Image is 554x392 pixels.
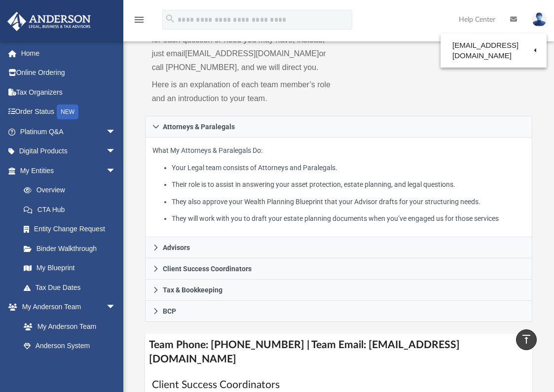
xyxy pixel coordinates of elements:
[133,14,145,26] i: menu
[7,43,131,63] a: Home
[106,297,126,318] span: arrow_drop_down
[4,12,94,31] img: Anderson Advisors Platinum Portal
[152,78,332,106] p: Here is an explanation of each team member’s role and an introduction to your team.
[152,19,332,74] p: You don’t need to know who to contact specifically for each question or need you may have; instea...
[7,161,131,180] a: My Entitiesarrow_drop_down
[106,122,126,142] span: arrow_drop_down
[133,19,145,26] a: menu
[145,237,533,258] a: Advisors
[152,144,525,225] p: What My Attorneys & Paralegals Do:
[145,258,533,280] a: Client Success Coordinators
[145,138,533,238] div: Attorneys & Paralegals
[163,244,190,251] span: Advisors
[7,122,131,142] a: Platinum Q&Aarrow_drop_down
[106,161,126,181] span: arrow_drop_down
[172,196,525,208] li: They also approve your Wealth Planning Blueprint that your Advisor drafts for your structuring ne...
[14,200,131,219] a: CTA Hub
[14,356,126,375] a: Client Referrals
[185,49,319,58] a: [EMAIL_ADDRESS][DOMAIN_NAME]
[7,82,131,102] a: Tax Organizers
[145,301,533,322] a: BCP
[163,286,222,293] span: Tax & Bookkeeping
[14,180,131,200] a: Overview
[441,36,547,65] a: [EMAIL_ADDRESS][DOMAIN_NAME]
[163,265,252,272] span: Client Success Coordinators
[14,239,131,258] a: Binder Walkthrough
[7,142,131,161] a: Digital Productsarrow_drop_down
[7,297,126,317] a: My Anderson Teamarrow_drop_down
[14,219,131,239] a: Entity Change Request
[14,317,121,336] a: My Anderson Team
[520,333,532,345] i: vertical_align_top
[145,116,533,138] a: Attorneys & Paralegals
[14,258,126,278] a: My Blueprint
[163,308,176,315] span: BCP
[152,378,526,392] h1: Client Success Coordinators
[14,336,126,356] a: Anderson System
[165,13,176,24] i: search
[7,102,131,122] a: Order StatusNEW
[516,329,537,350] a: vertical_align_top
[106,142,126,162] span: arrow_drop_down
[532,12,547,27] img: User Pic
[172,162,525,174] li: Your Legal team consists of Attorneys and Paralegals.
[163,123,235,130] span: Attorneys & Paralegals
[172,213,525,225] li: They will work with you to draft your estate planning documents when you’ve engaged us for those ...
[57,105,78,119] div: NEW
[145,280,533,301] a: Tax & Bookkeeping
[7,63,131,83] a: Online Ordering
[14,278,131,297] a: Tax Due Dates
[172,178,525,191] li: Their role is to assist in answering your asset protection, estate planning, and legal questions.
[145,334,533,371] h4: Team Phone: [PHONE_NUMBER] | Team Email: [EMAIL_ADDRESS][DOMAIN_NAME]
